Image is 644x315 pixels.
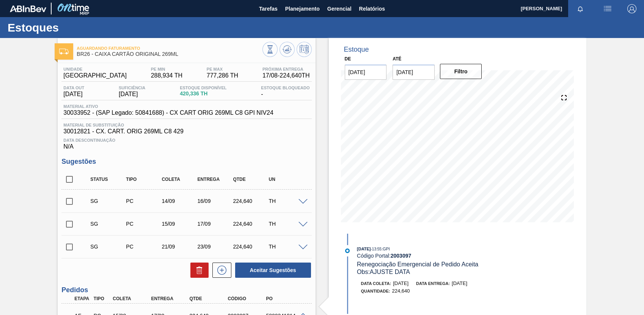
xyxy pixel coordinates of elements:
input: dd/mm/yyyy [345,65,387,80]
div: UN [267,177,306,182]
span: Planejamento [285,4,320,13]
span: [DATE] [63,91,84,98]
span: Relatórios [359,4,385,13]
div: TH [267,221,306,227]
div: Qtde [187,296,230,301]
span: Renegociação Emergencial de Pedido Aceita [357,261,478,268]
span: PE MAX [207,67,238,71]
span: Obs: AJUSTE DATA [357,269,410,275]
span: Estoque Bloqueado [261,85,309,90]
span: Estoque Disponível [180,85,226,90]
img: atual [345,249,350,253]
strong: 2003097 [391,253,412,259]
div: Nova sugestão [209,263,231,278]
span: : GPI [382,247,390,251]
span: 777,286 TH [207,72,238,79]
div: 224,640 [231,221,270,227]
span: [DATE] [119,91,145,98]
div: 224,640 [231,244,270,250]
div: Entrega [195,177,235,182]
div: Qtde [231,177,270,182]
button: Atualizar Gráfico [280,42,295,57]
div: TH [267,244,306,250]
span: Data coleta: [361,281,391,286]
span: PE MIN [151,67,182,71]
div: Pedido de Compra [124,244,163,250]
span: Unidade [63,67,127,71]
button: Notificações [568,3,592,14]
span: [DATE] [452,280,467,286]
div: Código Portal: [357,253,537,259]
h1: Estoques [8,23,142,32]
span: Gerencial [327,4,352,13]
span: 30033952 - (SAP Legado: 50841688) - CX CART ORIG 269ML C8 GPI NIV24 [63,109,273,116]
div: Sugestão Criada [88,198,128,204]
div: Etapa [72,296,92,301]
span: 30012821 - CX. CART. ORIG 269ML C8 429 [63,128,309,135]
img: userActions [603,4,612,13]
div: N/A [61,135,311,150]
span: 288,934 TH [151,72,182,79]
div: Pedido de Compra [124,198,163,204]
div: Sugestão Criada [88,244,128,250]
div: Coleta [111,296,153,301]
span: Material ativo [63,104,273,109]
div: Excluir Sugestões [187,263,209,278]
span: Material de Substituição [63,123,309,127]
button: Filtro [440,64,482,79]
span: 224,640 [392,288,410,294]
div: Tipo [92,296,111,301]
span: [DATE] [357,247,371,251]
button: Aceitar Sugestões [235,263,311,278]
h3: Pedidos [61,286,311,294]
span: BR26 - CAIXA CARTÃO ORIGINAL 269ML [77,51,262,57]
div: Coleta [160,177,199,182]
input: dd/mm/yyyy [393,65,435,80]
div: Código [226,296,268,301]
div: 21/09/2025 [160,244,199,250]
span: Data entrega: [416,281,450,286]
span: Data out [63,85,84,90]
span: Tarefas [259,4,278,13]
span: 420,336 TH [180,91,226,97]
div: 23/09/2025 [195,244,235,250]
div: Sugestão Criada [88,221,128,227]
span: Próxima Entrega [262,67,310,71]
div: 224,640 [231,198,270,204]
div: Entrega [149,296,192,301]
span: Suficiência [119,85,145,90]
div: 16/09/2025 [195,198,235,204]
span: [DATE] [393,280,408,286]
h3: Sugestões [61,158,311,166]
div: Estoque [344,46,369,54]
span: Data Descontinuação [63,138,309,142]
img: Ícone [59,49,69,54]
button: Visão Geral dos Estoques [262,42,278,57]
span: 17/08 - 224,640 TH [262,72,310,79]
span: - 13:55 [371,247,382,251]
label: Até [393,56,401,62]
span: Aguardando Faturamento [77,46,262,51]
div: Tipo [124,177,163,182]
span: [GEOGRAPHIC_DATA] [63,72,127,79]
div: TH [267,198,306,204]
div: 15/09/2025 [160,221,199,227]
div: Pedido de Compra [124,221,163,227]
img: Logout [627,4,636,13]
div: - [259,85,311,98]
div: Aceitar Sugestões [231,262,312,279]
label: De [345,56,351,62]
div: PO [264,296,306,301]
img: TNhmsLtSVTkK8tSr43FrP2fwEKptu5GPRR3wAAAABJRU5ErkJggg== [10,5,46,12]
div: Status [88,177,128,182]
div: 14/09/2025 [160,198,199,204]
span: Quantidade : [361,289,390,293]
button: Programar Estoque [297,42,312,57]
div: 17/09/2025 [195,221,235,227]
